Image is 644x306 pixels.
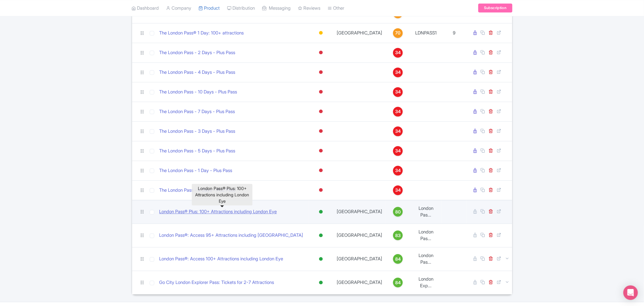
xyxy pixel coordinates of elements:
td: [GEOGRAPHIC_DATA] [333,223,386,247]
a: The London Pass - 7 Days - Plus Pass [159,108,235,115]
a: The London Pass - 4 Days - Plus Pass [159,69,235,76]
a: 84 [388,278,408,287]
div: Active [318,278,324,287]
td: London Pas... [410,247,442,271]
div: Inactive [318,87,324,96]
div: Inactive [318,48,324,57]
span: 34 [395,69,401,76]
a: The London Pass - 1 Day - Plus Pass [159,167,232,174]
span: 34 [395,108,401,115]
a: 34 [388,185,408,195]
div: Open Intercom Messenger [623,285,638,300]
div: Active [318,231,324,240]
a: 34 [388,126,408,136]
div: Active [318,255,324,263]
span: 9 [453,30,455,36]
div: Inactive [318,186,324,194]
a: 34 [388,48,408,57]
span: 34 [395,49,401,56]
span: 34 [395,187,401,194]
a: The London Pass - 10 Days - Plus Pass [159,89,237,96]
span: 80 [395,209,401,215]
span: 34 [395,167,401,174]
td: London Pas... [410,223,442,247]
div: Inactive [318,146,324,155]
td: London Exp... [410,271,442,294]
span: 84 [395,279,401,286]
a: The London Pass® 1 Day: 100+ attractions [159,30,244,37]
div: Inactive [318,107,324,116]
a: 34 [388,166,408,175]
a: 83 [388,230,408,240]
a: The London Pass - 6 Days - Plus Pass [159,187,235,194]
div: Inactive [318,127,324,135]
a: 84 [388,254,408,264]
a: London Pass®: Access 100+ Attractions including London Eye [159,256,283,262]
a: 70 [388,28,408,38]
a: 34 [388,67,408,77]
div: Inactive [318,166,324,175]
a: The London Pass - 2 Days - Plus Pass [159,49,235,56]
td: [GEOGRAPHIC_DATA] [333,271,386,294]
a: 34 [388,146,408,156]
span: 34 [395,148,401,154]
a: London Pass®: Access 95+ Attractions including [GEOGRAPHIC_DATA] [159,232,303,239]
a: 34 [388,107,408,116]
div: London Pass® Plus: 100+ Attractions including London Eye [192,184,252,205]
div: Inactive [318,68,324,76]
a: The London Pass - 3 Days - Plus Pass [159,128,235,135]
div: Building [318,28,324,37]
a: Subscription [478,4,512,13]
td: LDNPASS1 [410,23,442,43]
a: 34 [388,87,408,97]
span: 83 [395,232,401,239]
td: London Pas... [410,200,442,223]
span: 84 [395,256,401,262]
div: Active [318,207,324,216]
a: London Pass® Plus: 100+ Attractions including London Eye [159,208,277,215]
span: 34 [395,128,401,135]
td: [GEOGRAPHIC_DATA] [333,247,386,271]
a: Go City London Explorer Pass: Tickets for 2-7 Attractions [159,279,274,286]
td: [GEOGRAPHIC_DATA] [333,200,386,223]
span: 70 [395,30,401,36]
span: 34 [395,89,401,95]
a: 80 [388,207,408,216]
a: The London Pass - 5 Days - Plus Pass [159,148,235,155]
td: [GEOGRAPHIC_DATA] [333,23,386,43]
